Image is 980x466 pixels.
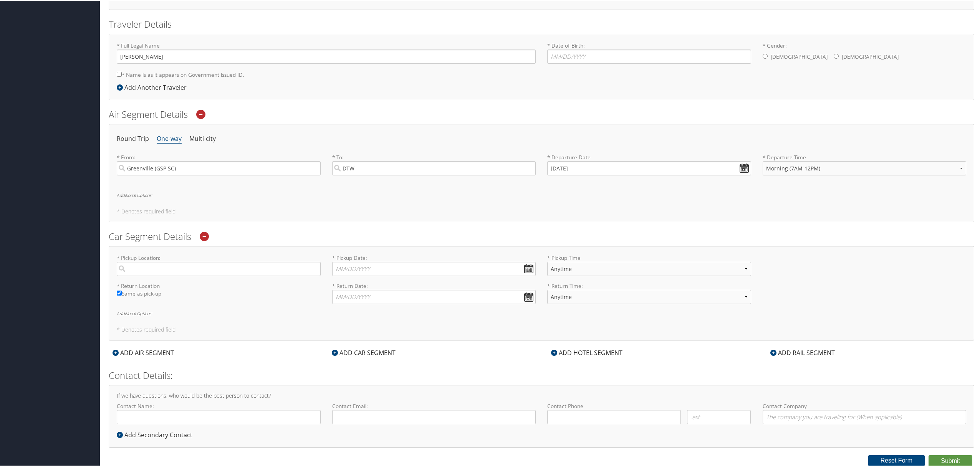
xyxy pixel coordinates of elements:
[332,409,536,423] input: Contact Email:
[547,347,626,357] div: ADD HOTEL SEGMENT
[109,347,178,357] div: ADD AIR SEGMENT
[868,454,925,465] button: Reset Form
[117,402,321,423] label: Contact Name:
[117,82,190,91] div: Add Another Traveler
[547,49,751,63] input: * Date of Birth:
[117,41,536,63] label: * Full Legal Name
[117,281,321,289] label: * Return Location
[117,326,966,332] h5: * Denotes required field
[332,281,536,303] label: * Return Date:
[117,392,966,398] h4: If we have questions, who would be the best person to contact?
[117,290,122,295] input: Same as pick-up
[547,253,751,281] label: * Pickup Time
[547,261,751,275] select: * Pickup Time
[834,53,839,58] input: * Gender:[DEMOGRAPHIC_DATA][DEMOGRAPHIC_DATA]
[763,409,967,423] input: Contact Company
[117,208,966,213] h5: * Denotes required field
[547,289,751,303] select: * Return Time:
[763,53,768,58] input: * Gender:[DEMOGRAPHIC_DATA][DEMOGRAPHIC_DATA]
[763,402,967,423] label: Contact Company
[763,41,967,64] label: * Gender:
[332,253,536,275] label: * Pickup Date:
[117,49,536,63] input: * Full Legal Name
[117,160,321,175] input: City or Airport Code
[189,131,216,145] li: Multi-city
[763,153,967,181] label: * Departure Time
[109,229,974,242] h2: Car Segment Details
[547,41,751,63] label: * Date of Birth:
[117,153,321,175] label: * From:
[117,253,321,275] label: * Pickup Location:
[332,289,536,303] input: * Return Date:
[328,347,399,357] div: ADD CAR SEGMENT
[332,261,536,275] input: * Pickup Date:
[117,311,966,315] h6: Additional Options:
[117,67,244,81] label: * Name is as it appears on Government issued ID.
[332,153,536,175] label: * To:
[117,430,196,439] div: Add Secondary Contact
[117,192,966,197] h6: Additional Options:
[157,131,182,145] li: One-way
[842,49,899,63] label: [DEMOGRAPHIC_DATA]
[117,289,321,301] label: Same as pick-up
[109,17,974,30] h2: Traveler Details
[117,131,149,145] li: Round Trip
[117,409,321,423] input: Contact Name:
[332,402,536,423] label: Contact Email:
[332,160,536,175] input: City or Airport Code
[929,454,972,466] button: Submit
[109,107,974,120] h2: Air Segment Details
[763,160,967,175] select: * Departure Time
[687,409,751,423] input: .ext
[771,49,828,63] label: [DEMOGRAPHIC_DATA]
[766,347,839,357] div: ADD RAIL SEGMENT
[547,153,751,160] label: * Departure Date
[547,160,751,175] input: MM/DD/YYYY
[547,281,751,309] label: * Return Time:
[109,368,974,381] h2: Contact Details:
[117,71,122,76] input: * Name is as it appears on Government issued ID.
[547,402,751,409] label: Contact Phone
